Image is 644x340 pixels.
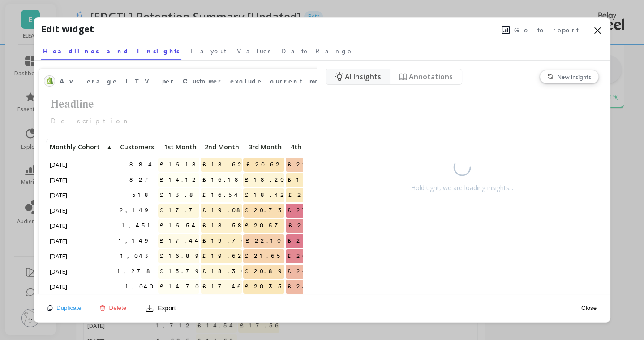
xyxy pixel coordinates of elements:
[244,234,284,248] span: £22.10
[243,265,290,278] span: £20.89
[243,141,285,156] div: Toggle SortBy
[60,77,335,86] span: Average LTV per Customer exclude current month
[190,47,226,56] span: Layout
[579,304,599,312] button: Close
[243,219,287,232] span: £20.57
[201,280,246,293] span: £17.46
[43,47,180,56] span: Headlines and Insights
[105,144,112,151] span: ▲
[117,234,157,248] span: 1,149
[201,265,249,278] span: £18.30
[50,144,105,151] span: Monthly Cohort
[48,188,70,202] span: [DATE]
[286,249,331,263] span: £26.34
[124,280,157,293] span: 1,040
[243,204,290,217] span: £20.73
[286,265,331,278] span: £24.17
[287,188,327,202] span: £20.12
[514,26,579,35] span: Go to report
[120,219,157,232] span: 1,451
[48,219,70,232] span: [DATE]
[45,304,84,312] button: Duplicate
[116,141,157,153] p: Customers
[201,204,249,217] span: £19.08
[158,219,200,232] span: £16.54
[41,39,603,60] nav: Tabs
[243,280,287,293] span: £20.35
[48,173,70,187] span: [DATE]
[128,173,157,187] span: 827
[243,141,284,153] p: 3rd Month
[237,47,270,56] span: Values
[115,141,158,156] div: Toggle SortBy
[128,158,157,171] span: 884
[201,234,249,248] span: £19.70
[243,173,288,187] span: £18.20
[48,234,70,248] span: [DATE]
[287,219,327,232] span: £26.10
[118,204,157,217] span: 2,149
[48,249,70,263] span: [DATE]
[46,77,53,84] img: api.shopify.svg
[119,249,157,263] span: 1,043
[158,141,200,156] div: Toggle SortBy
[200,141,243,156] div: Toggle SortBy
[130,188,157,202] span: 518
[41,22,94,36] h1: Edit widget
[243,249,285,263] span: £21.65
[44,96,367,113] h2: Headline
[158,204,208,217] span: £17.71
[158,188,211,202] span: £13.88
[97,304,129,312] button: Delete
[48,204,70,217] span: [DATE]
[201,158,246,171] span: £18.62
[243,188,289,202] span: £18.42
[158,158,204,171] span: £16.18
[285,141,328,156] div: Toggle SortBy
[201,249,246,263] span: £19.62
[158,280,202,293] span: £14.70
[201,141,242,153] p: 2nd Month
[48,280,70,293] span: [DATE]
[201,188,243,202] span: £16.54
[60,75,338,87] span: Average LTV per Customer exclude current month
[158,265,207,278] span: £15.79
[557,73,591,80] span: New insights
[499,24,581,36] button: Go to report
[109,305,127,311] span: Delete
[286,204,335,217] span: £27.31
[409,71,453,82] span: Annotations
[158,141,199,153] p: 1st Month
[288,144,324,151] span: 4th Month
[47,305,53,311] img: duplicate icon
[160,144,197,151] span: 1st Month
[158,234,203,248] span: £17.44
[201,173,247,187] span: £16.18
[345,71,381,82] span: AI Insights
[44,116,367,126] p: Description
[48,141,115,153] p: Monthly Cohort
[48,158,70,171] span: [DATE]
[286,158,331,171] span: £22.76
[202,144,239,151] span: 2nd Month
[201,219,250,232] span: £18.58
[245,144,282,151] span: 3rd Month
[48,265,70,278] span: [DATE]
[245,158,284,171] span: £20.62
[116,265,159,278] span: 1,278
[286,141,327,153] p: 4th Month
[281,47,352,56] span: Date Range
[411,183,513,192] div: Hold tight, we are loading insights...
[117,144,154,151] span: Customers
[286,234,335,248] span: £27.31
[286,173,339,187] span: £19.97
[56,305,82,311] span: Duplicate
[158,173,201,187] span: £14.12
[142,301,179,315] button: Export
[540,70,599,83] button: New insights
[286,280,331,293] span: £24.17
[158,249,207,263] span: £16.89
[48,141,90,156] div: Toggle SortBy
